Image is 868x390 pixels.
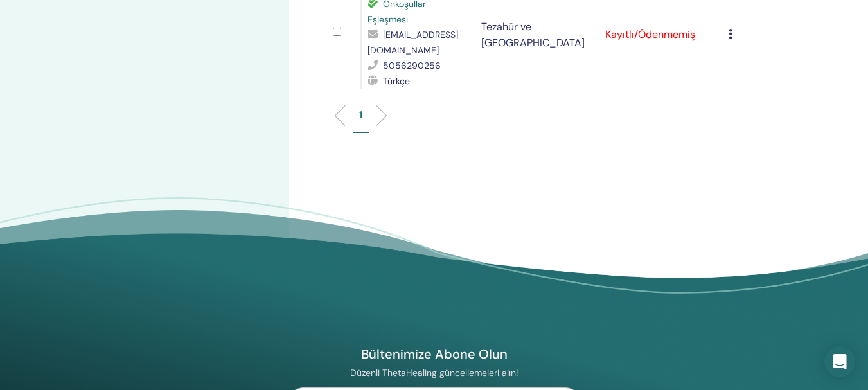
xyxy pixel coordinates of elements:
[824,346,855,377] div: Intercom Messenger'ı açın
[350,367,518,378] font: Düzenli ThetaHealing güncellemeleri alın!
[383,75,410,87] font: Türkçe
[361,346,508,362] font: Bültenimize Abone Olun
[383,60,441,71] font: 5056290256
[359,109,362,120] font: 1
[481,20,585,49] font: Tezahür ve [GEOGRAPHIC_DATA]
[368,29,458,56] font: [EMAIL_ADDRESS][DOMAIN_NAME]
